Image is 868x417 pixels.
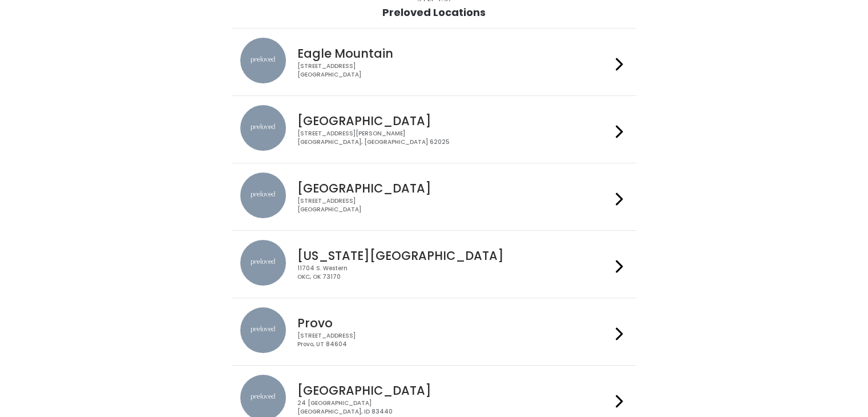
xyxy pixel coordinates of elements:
[240,307,286,353] img: preloved location
[297,399,611,416] div: 24 [GEOGRAPHIC_DATA] [GEOGRAPHIC_DATA], ID 83440
[240,105,628,154] a: preloved location [GEOGRAPHIC_DATA] [STREET_ADDRESS][PERSON_NAME][GEOGRAPHIC_DATA], [GEOGRAPHIC_D...
[240,173,286,218] img: preloved location
[240,173,628,221] a: preloved location [GEOGRAPHIC_DATA] [STREET_ADDRESS][GEOGRAPHIC_DATA]
[297,264,611,281] div: 11704 S. Western OKC, OK 73170
[297,62,611,79] div: [STREET_ADDRESS] [GEOGRAPHIC_DATA]
[297,130,611,146] div: [STREET_ADDRESS][PERSON_NAME] [GEOGRAPHIC_DATA], [GEOGRAPHIC_DATA] 62025
[297,114,611,127] h4: [GEOGRAPHIC_DATA]
[297,384,611,397] h4: [GEOGRAPHIC_DATA]
[297,47,611,60] h4: Eagle Mountain
[382,7,486,18] h1: Preloved Locations
[297,182,611,195] h4: [GEOGRAPHIC_DATA]
[240,240,286,286] img: preloved location
[240,38,628,86] a: preloved location Eagle Mountain [STREET_ADDRESS][GEOGRAPHIC_DATA]
[297,197,611,214] div: [STREET_ADDRESS] [GEOGRAPHIC_DATA]
[240,38,286,83] img: preloved location
[240,240,628,288] a: preloved location [US_STATE][GEOGRAPHIC_DATA] 11704 S. WesternOKC, OK 73170
[240,105,286,151] img: preloved location
[297,332,611,348] div: [STREET_ADDRESS] Provo, UT 84604
[240,307,628,356] a: preloved location Provo [STREET_ADDRESS]Provo, UT 84604
[297,316,611,330] h4: Provo
[297,249,611,262] h4: [US_STATE][GEOGRAPHIC_DATA]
